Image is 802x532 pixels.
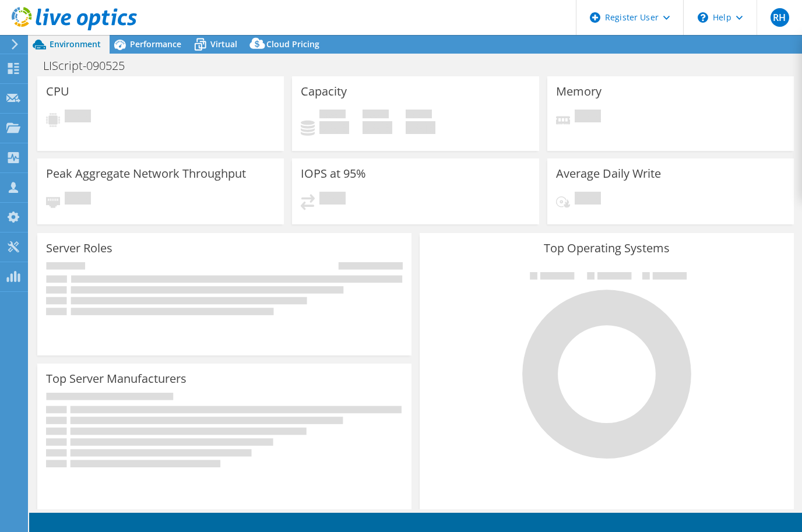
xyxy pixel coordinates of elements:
[301,167,366,180] h3: IOPS at 95%
[46,372,187,385] h3: Top Server Manufacturers
[319,192,346,207] span: Pending
[38,59,143,72] h1: LIScript-090525
[130,38,181,50] span: Performance
[363,110,389,121] span: Free
[46,85,69,98] h3: CPU
[301,85,347,98] h3: Capacity
[698,12,708,23] svg: \n
[319,110,346,121] span: Used
[319,121,349,134] h4: 0 GiB
[428,242,785,255] h3: Top Operating Systems
[65,110,91,125] span: Pending
[556,167,661,180] h3: Average Daily Write
[363,121,392,134] h4: 0 GiB
[406,121,435,134] h4: 0 GiB
[406,110,432,121] span: Total
[575,110,601,125] span: Pending
[65,192,91,207] span: Pending
[50,38,101,50] span: Environment
[771,8,789,27] span: RH
[266,38,319,50] span: Cloud Pricing
[210,38,237,50] span: Virtual
[556,85,601,98] h3: Memory
[575,192,601,207] span: Pending
[46,242,112,255] h3: Server Roles
[46,167,246,180] h3: Peak Aggregate Network Throughput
